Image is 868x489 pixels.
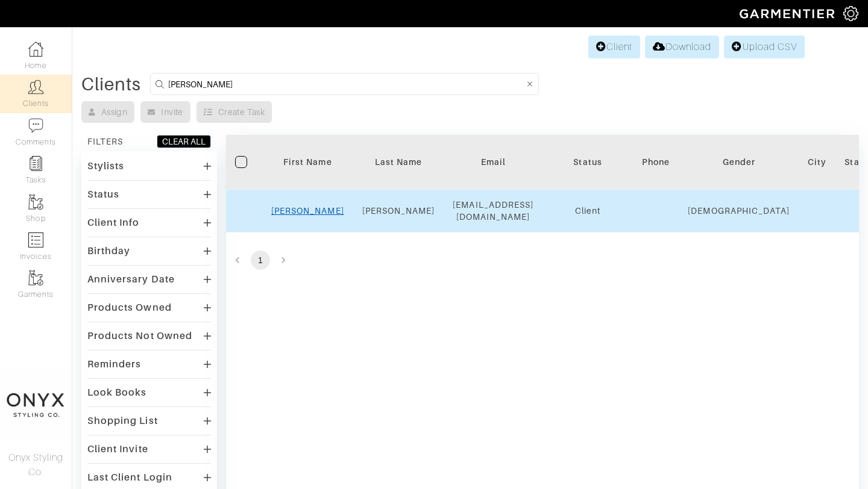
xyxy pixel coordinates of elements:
a: Upload CSV [724,36,805,58]
img: orders-icon-0abe47150d42831381b5fb84f609e132dff9fe21cb692f30cb5eec754e2cba89.png [28,232,43,248]
div: State [844,156,868,168]
div: Products Owned [87,302,172,314]
div: Client Info [87,217,140,229]
img: garments-icon-b7da505a4dc4fd61783c78ac3ca0ef83fa9d6f193b1c9dc38574b1d14d53ca28.png [28,270,43,285]
div: Status [87,188,119,201]
div: Email [453,156,533,168]
img: clients-icon-6bae9207a08558b7cb47a8932f037763ab4055f8c8b6bfacd5dc20c3e0201464.png [28,79,43,95]
a: [PERSON_NAME] [362,206,435,216]
div: [EMAIL_ADDRESS][DOMAIN_NAME] [453,199,533,223]
div: CLEAR ALL [162,135,206,148]
div: Anniversary Date [87,273,175,285]
th: Toggle SortBy [542,135,633,190]
div: Status [552,156,624,168]
th: Toggle SortBy [679,135,799,190]
div: Products Not Owned [87,330,192,342]
img: dashboard-icon-dbcd8f5a0b271acd01030246c82b418ddd0df26cd7fceb0bd07c9910d44c42f6.png [28,42,43,57]
img: garments-icon-b7da505a4dc4fd61783c78ac3ca0ef83fa9d6f193b1c9dc38574b1d14d53ca28.png [28,195,43,210]
a: Download [645,36,719,58]
div: Client Invite [87,443,148,455]
div: Birthday [87,245,130,257]
div: Phone [642,156,670,168]
div: Stylists [87,160,124,172]
div: Look Books [87,387,147,399]
div: Client [552,205,624,217]
img: gear-icon-white-bd11855cb880d31180b6d7d6211b90ccbf57a29d726f0c71d8c61bd08dd39cc2.png [843,6,858,21]
div: FILTERS [87,135,123,148]
button: page 1 [251,251,270,270]
a: Client [588,36,640,58]
div: Clients [81,78,141,90]
img: reminder-icon-8004d30b9f0a5d33ae49ab947aed9ed385cf756f9e5892f1edd6e32f2345188e.png [28,156,43,171]
button: CLEAR ALL [157,135,211,148]
img: comment-icon-a0a6a9ef722e966f86d9cbdc48e553b5cf19dbc54f86b18d962a5391bc8f6eb6.png [28,118,43,133]
div: Last Name [362,156,435,168]
div: Shopping List [87,415,158,427]
div: Gender [688,156,790,168]
th: Toggle SortBy [262,135,353,190]
div: [DEMOGRAPHIC_DATA] [688,205,790,217]
div: City [808,156,826,168]
div: First Name [271,156,344,168]
img: garmentier-logo-header-white-b43fb05a5012e4ada735d5af1a66efaba907eab6374d6393d1fbf88cb4ef424d.png [734,3,843,24]
input: Search by name, email, phone, city, or state [168,76,524,92]
div: Last Client Login [87,472,172,484]
th: Toggle SortBy [353,135,444,190]
span: Onyx Styling Co. [8,452,64,478]
nav: pagination navigation [226,251,859,270]
div: Reminders [87,358,141,370]
a: [PERSON_NAME] [271,206,344,216]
